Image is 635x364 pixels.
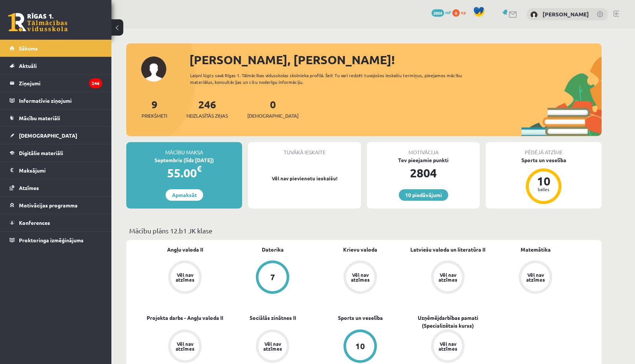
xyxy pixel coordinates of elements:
span: 2804 [432,9,444,17]
a: 0[DEMOGRAPHIC_DATA] [247,98,299,119]
span: Atzīmes [19,184,39,191]
div: Vēl nav atzīmes [175,341,195,351]
a: Apmaksāt [166,189,203,201]
a: Proktoringa izmēģinājums [10,232,102,249]
a: Sports un veselība [338,314,383,322]
div: Laipni lūgts savā Rīgas 1. Tālmācības vidusskolas skolnieka profilā. Šeit Tu vari redzēt tuvojošo... [190,72,475,85]
a: Ziņojumi246 [10,75,102,92]
i: 246 [89,78,102,88]
div: Motivācija [367,142,480,156]
span: [DEMOGRAPHIC_DATA] [19,132,77,139]
a: 7 [229,260,316,295]
a: Informatīvie ziņojumi [10,92,102,109]
div: Vēl nav atzīmes [437,341,458,351]
a: Datorika [262,246,284,253]
div: Vēl nav atzīmes [175,272,195,282]
div: 10 [355,342,365,350]
span: Mācību materiāli [19,115,60,121]
a: Digitālie materiāli [10,144,102,161]
span: Aktuāli [19,62,37,69]
a: Mācību materiāli [10,109,102,127]
span: xp [461,9,466,15]
a: Vēl nav atzīmes [141,260,229,295]
a: Angļu valoda II [167,246,203,253]
a: Krievu valoda [343,246,377,253]
a: Sociālās zinātnes II [250,314,296,322]
div: Mācību maksa [126,142,242,156]
a: Atzīmes [10,179,102,196]
img: Aļika Milena Gusarenko [530,11,538,19]
div: 55.00 [126,164,242,182]
a: Vēl nav atzīmes [404,260,492,295]
div: Vēl nav atzīmes [525,272,546,282]
div: 10 [533,175,555,187]
span: Konferences [19,219,50,226]
div: Tuvākā ieskaite [248,142,361,156]
a: 0 xp [452,9,469,15]
div: 7 [270,273,275,281]
div: Tev pieejamie punkti [367,156,480,164]
div: [PERSON_NAME], [PERSON_NAME]! [189,51,602,69]
a: Vēl nav atzīmes [316,260,404,295]
div: Sports un veselība [486,156,602,164]
legend: Maksājumi [19,162,102,179]
p: Mācību plāns 12.b1 JK klase [129,226,599,236]
a: Sports un veselība 10 balles [486,156,602,205]
a: Maksājumi [10,162,102,179]
span: Motivācijas programma [19,202,78,209]
span: mP [445,9,451,15]
p: Vēl nav pievienotu ieskaišu! [252,175,357,182]
div: 2804 [367,164,480,182]
a: 10 piedāvājumi [399,189,448,201]
a: [DEMOGRAPHIC_DATA] [10,127,102,144]
a: 9Priekšmeti [141,98,167,119]
span: Proktoringa izmēģinājums [19,237,84,243]
span: Digitālie materiāli [19,150,63,156]
div: Septembris (līdz [DATE]) [126,156,242,164]
a: 2804 mP [432,9,451,15]
span: [DEMOGRAPHIC_DATA] [247,112,299,119]
div: balles [533,187,555,191]
span: € [197,163,202,174]
a: Vēl nav atzīmes [492,260,579,295]
span: 0 [452,9,460,17]
a: Rīgas 1. Tālmācības vidusskola [8,13,68,32]
a: Motivācijas programma [10,197,102,214]
div: Vēl nav atzīmes [262,341,283,351]
a: 246Neizlasītās ziņas [186,98,228,119]
legend: Informatīvie ziņojumi [19,92,102,109]
span: Priekšmeti [141,112,167,119]
div: Vēl nav atzīmes [437,272,458,282]
div: Vēl nav atzīmes [350,272,371,282]
a: Matemātika [521,246,551,253]
a: Uzņēmējdarbības pamati (Specializētais kurss) [404,314,492,329]
a: [PERSON_NAME] [543,10,589,18]
span: Sākums [19,45,38,52]
a: Konferences [10,214,102,231]
a: Projekta darbs - Angļu valoda II [147,314,223,322]
span: Neizlasītās ziņas [186,112,228,119]
div: Pēdējā atzīme [486,142,602,156]
a: Latviešu valoda un literatūra II [410,246,485,253]
a: Sākums [10,40,102,57]
a: Aktuāli [10,57,102,74]
legend: Ziņojumi [19,75,102,92]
